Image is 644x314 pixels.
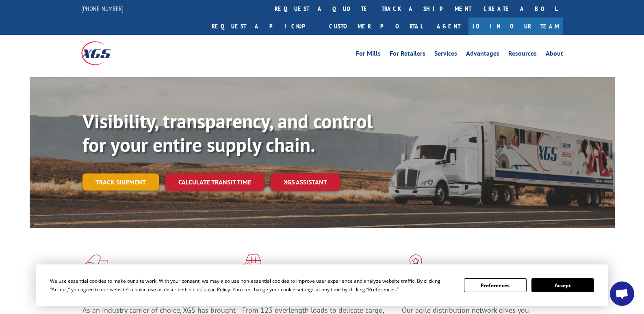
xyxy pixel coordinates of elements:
[82,254,108,275] img: xgs-icon-total-supply-chain-intelligence-red
[390,50,425,59] a: For Retailers
[82,108,373,157] b: Visibility, transparency, and control for your entire supply chain.
[429,17,468,35] a: Agent
[546,50,563,59] a: About
[165,173,264,191] a: Calculate transit time
[531,278,594,292] button: Accept
[82,173,159,191] a: Track shipment
[508,50,537,59] a: Resources
[50,277,454,294] div: We use essential cookies to make our site work. With your consent, we may also use non-essential ...
[368,286,396,293] span: Preferences
[434,50,457,59] a: Services
[356,50,381,59] a: For Mills
[271,173,340,191] a: XGS ASSISTANT
[206,17,323,35] a: Request a pickup
[200,286,230,293] span: Cookie Policy
[464,278,527,292] button: Preferences
[466,50,499,59] a: Advantages
[402,254,430,275] img: xgs-icon-flagship-distribution-model-red
[36,264,608,306] div: Cookie Consent Prompt
[242,254,261,275] img: xgs-icon-focused-on-flooring-red
[610,282,634,306] a: Open chat
[81,4,124,13] a: [PHONE_NUMBER]
[323,17,429,35] a: Customer Portal
[468,17,563,35] a: Join Our Team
